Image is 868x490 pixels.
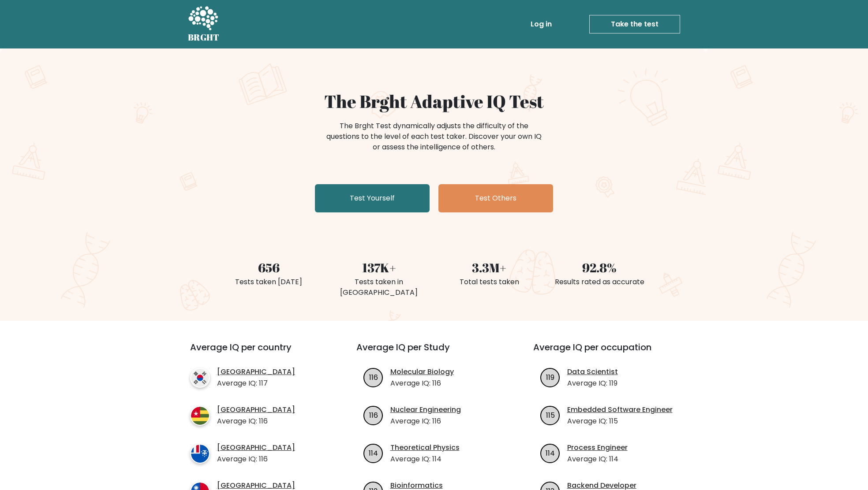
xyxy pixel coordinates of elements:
div: Total tests taken [439,277,539,287]
h3: Average IQ per Study [356,342,512,363]
a: Test Others [438,184,553,212]
div: 92.8% [550,258,649,277]
h3: Average IQ per occupation [533,342,689,363]
p: Average IQ: 117 [217,378,295,389]
p: Average IQ: 116 [217,416,295,427]
text: 114 [546,448,555,458]
text: 119 [546,372,554,382]
a: Theoretical Physics [390,442,460,453]
p: Average IQ: 115 [567,416,673,427]
a: BRGHT [188,4,220,45]
a: Embedded Software Engineer [567,405,673,415]
h1: The Brght Adaptive IQ Test [219,91,649,112]
img: country [190,406,210,426]
div: 3.3M+ [439,258,539,277]
text: 115 [546,410,554,420]
a: Nuclear Engineering [390,405,461,415]
div: 137K+ [329,258,429,277]
div: Tests taken [DATE] [219,277,318,287]
p: Average IQ: 116 [390,416,461,427]
a: Process Engineer [567,442,628,453]
a: Molecular Biology [390,367,454,377]
p: Average IQ: 114 [567,454,628,464]
a: [GEOGRAPHIC_DATA] [217,405,295,415]
div: The Brght Test dynamically adjusts the difficulty of the questions to the level of each test take... [324,121,544,152]
text: 114 [369,448,378,458]
a: Take the test [589,15,680,33]
div: 656 [219,258,318,277]
p: Average IQ: 116 [390,378,454,389]
a: Data Scientist [567,367,618,377]
div: Results rated as accurate [550,277,649,287]
text: 116 [369,410,378,420]
a: Test Yourself [315,184,430,212]
div: Tests taken in [GEOGRAPHIC_DATA] [329,277,429,298]
a: Log in [527,15,555,33]
text: 116 [369,372,378,382]
p: Average IQ: 119 [567,378,618,389]
p: Average IQ: 116 [217,454,295,464]
h5: BRGHT [188,32,220,43]
a: [GEOGRAPHIC_DATA] [217,367,295,377]
img: country [190,444,210,464]
a: [GEOGRAPHIC_DATA] [217,442,295,453]
img: country [190,368,210,388]
p: Average IQ: 114 [390,454,460,464]
h3: Average IQ per country [190,342,325,363]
